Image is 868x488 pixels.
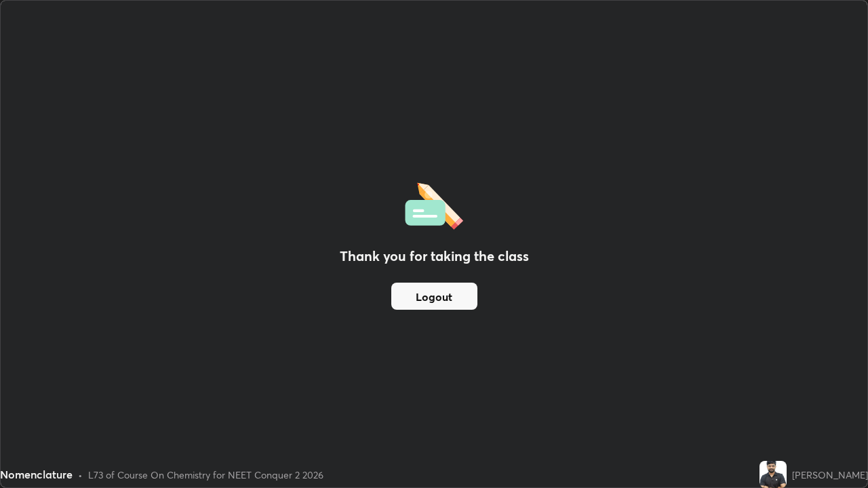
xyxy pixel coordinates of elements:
img: offlineFeedback.1438e8b3.svg [405,178,463,230]
div: • [78,468,83,482]
img: cf491ae460674f9490001725c6d479a7.jpg [759,461,787,488]
div: [PERSON_NAME] [792,468,868,482]
div: L73 of Course On Chemistry for NEET Conquer 2 2026 [88,468,323,482]
button: Logout [391,283,477,310]
h2: Thank you for taking the class [340,246,529,266]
